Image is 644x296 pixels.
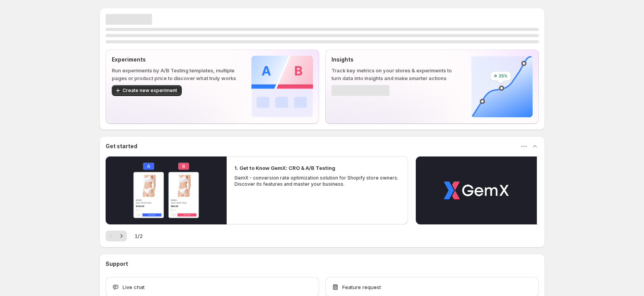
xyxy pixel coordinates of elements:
button: Play video [416,156,537,224]
h2: 1. Get to Know GemX: CRO & A/B Testing [234,164,335,172]
img: Insights [471,56,533,117]
button: Play video [106,156,227,224]
p: Track key metrics on your stores & experiments to turn data into insights and make smarter actions [331,67,459,82]
p: GemX - conversion rate optimization solution for Shopify store owners. Discover its features and ... [234,175,401,187]
button: Next [116,231,127,241]
span: 1 / 2 [135,232,143,240]
p: Insights [331,56,459,63]
p: Run experiments by A/B Testing templates, multiple pages or product price to discover what truly ... [112,67,239,82]
h3: Support [106,260,128,268]
span: Create new experiment [123,87,177,94]
h3: Get started [106,142,137,150]
span: Live chat [123,283,145,291]
button: Create new experiment [112,85,182,96]
img: Experiments [251,56,313,117]
p: Experiments [112,56,239,63]
nav: Pagination [106,231,127,241]
span: Feature request [342,283,381,291]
